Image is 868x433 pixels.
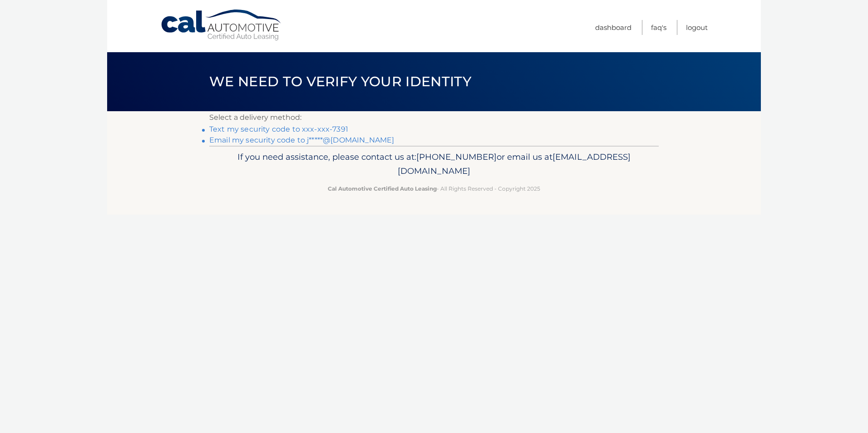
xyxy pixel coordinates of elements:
[595,20,631,35] a: Dashboard
[209,73,471,90] span: We need to verify your identity
[215,184,653,193] p: - All Rights Reserved - Copyright 2025
[209,111,659,124] p: Select a delivery method:
[215,150,653,179] p: If you need assistance, please contact us at: or email us at
[209,125,348,133] a: Text my security code to xxx-xxx-7391
[160,9,283,41] a: Cal Automotive
[651,20,666,35] a: FAQ's
[686,20,708,35] a: Logout
[328,185,437,192] strong: Cal Automotive Certified Auto Leasing
[416,152,497,162] span: [PHONE_NUMBER]
[209,136,394,144] a: Email my security code to j*****@[DOMAIN_NAME]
